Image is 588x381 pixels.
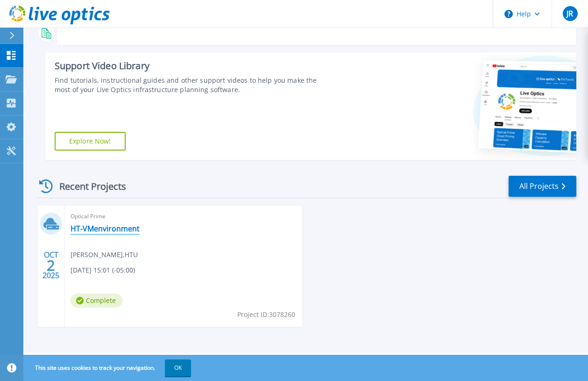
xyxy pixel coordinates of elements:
span: Optical Prime [71,211,297,222]
a: All Projects [509,176,576,197]
a: Explore Now! [55,132,126,151]
span: 2 [47,261,55,269]
button: OK [165,359,191,376]
span: This site uses cookies to track your navigation. [26,359,191,376]
div: Recent Projects [36,175,139,198]
span: [PERSON_NAME] , HTU [71,250,138,260]
span: Project ID: 3078260 [237,309,295,320]
a: HT-VMenvironment [71,224,140,233]
div: OCT 2025 [42,248,60,282]
span: Complete [71,294,123,308]
div: Find tutorials, instructional guides and other support videos to help you make the most of your L... [55,76,331,94]
div: Support Video Library [55,60,331,72]
span: JR [567,10,573,17]
span: [DATE] 15:01 (-05:00) [71,265,135,275]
